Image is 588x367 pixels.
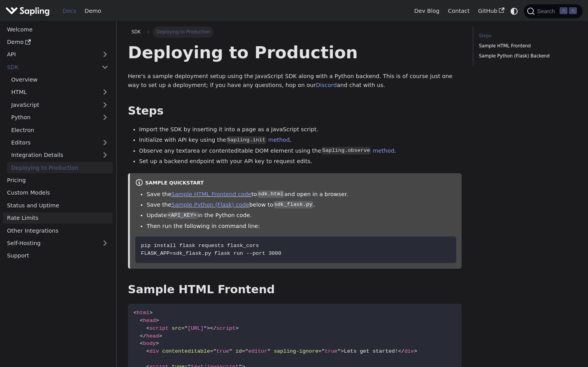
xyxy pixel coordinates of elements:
[136,310,149,316] span: html
[414,348,417,354] span: >
[140,341,143,346] span: <
[257,190,284,198] code: sdk.html
[7,99,113,110] a: JavaScript
[171,202,249,208] a: Sample Python (Flask) code
[316,82,337,88] a: Discord
[128,26,462,37] nav: Breadcrumbs
[147,200,456,210] li: Save the below to .
[167,212,198,219] code: <API_KEY>
[210,325,216,331] span: </
[133,310,136,316] span: <
[216,348,229,354] span: true
[156,318,159,324] span: >
[213,348,216,354] span: "
[410,5,443,17] a: Dev Blog
[560,7,567,14] kbd: ⌘
[535,8,560,14] span: Search
[398,348,404,354] span: </
[7,112,113,123] a: Python
[229,348,232,354] span: "
[159,333,162,339] span: >
[147,190,456,199] li: Save the to and open in a browser.
[3,225,113,236] a: Other Integrations
[509,5,520,17] button: Switch between dark and light mode (currently system mode)
[404,348,414,354] span: div
[7,137,97,148] a: Editors
[267,348,270,354] span: "
[172,325,182,331] span: src
[318,348,322,354] span: =
[3,37,113,48] a: Demo
[207,325,210,331] span: >
[141,243,259,249] span: pip install flask requests flask_cors
[147,211,456,220] li: Update in the Python code.
[321,147,371,155] code: Sapling.observe
[7,74,113,85] a: Overview
[248,348,267,354] span: editor
[5,5,50,17] img: Sapling.ai
[236,325,239,331] span: >
[156,341,159,346] span: >
[236,348,242,354] span: id
[131,29,141,35] span: SDK
[226,136,266,144] code: Sapling.init
[128,72,462,90] p: Here's a sample deployment setup using the JavaScript SDK along with a Python backend. This is of...
[80,5,105,17] a: Demo
[325,348,338,354] span: true
[3,250,113,261] a: Support
[181,325,184,331] span: =
[3,175,113,186] a: Pricing
[140,318,143,324] span: <
[3,187,113,198] a: Custom Models
[479,52,574,60] a: Sample Python (Flask) Backend
[184,325,187,331] span: "
[341,348,344,354] span: >
[143,341,156,346] span: body
[149,310,152,316] span: >
[146,333,159,339] span: head
[147,222,456,231] li: Then run the following in command line:
[7,150,113,161] a: Integration Details
[139,157,462,166] li: Set up a backend endpoint with your API key to request edits.
[444,5,474,17] a: Contact
[569,7,577,14] kbd: K
[139,146,462,156] li: Observe any textarea or contenteditable DOM element using the .
[3,24,113,35] a: Welcome
[3,212,113,224] a: Rate Limits
[139,125,462,134] li: Import the SDK by inserting it into a page as a JavaScript script.
[140,333,146,339] span: </
[7,162,113,173] a: Deploying to Production
[210,348,213,354] span: =
[97,61,113,73] button: Collapse sidebar category 'SDK'
[274,348,318,354] span: sapling-ignore
[97,49,113,60] button: Expand sidebar category 'API'
[135,179,456,188] div: Sample Quickstart
[146,325,149,331] span: <
[204,325,207,331] span: "
[128,42,462,63] h1: Deploying to Production
[3,238,113,249] a: Self-Hosting
[149,325,168,331] span: script
[139,136,462,145] li: Initialize with API key using the .
[268,137,290,143] a: method
[373,148,395,154] a: method
[245,348,248,354] span: "
[97,137,113,148] button: Expand sidebar category 'Editors'
[5,5,52,17] a: Sapling.ai
[128,26,144,37] a: SDK
[143,318,156,324] span: head
[171,191,252,197] a: Sample HTML Frontend code
[479,42,574,50] a: Sample HTML Frontend
[7,124,113,136] a: Electron
[3,49,97,60] a: API
[162,348,210,354] span: contenteditable
[338,348,341,354] span: "
[146,348,149,354] span: <
[344,348,398,354] span: Lets get started!
[479,32,574,40] a: Steps
[273,201,313,209] code: sdk_flask.py
[153,26,214,37] span: Deploying to Production
[7,87,113,98] a: HTML
[3,61,97,73] a: SDK
[524,4,582,18] button: Search (Command+K)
